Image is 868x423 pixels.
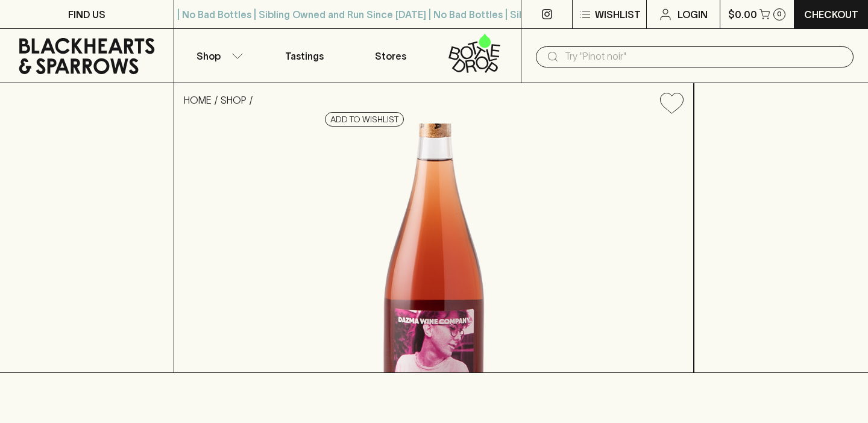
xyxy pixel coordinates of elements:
[261,29,348,83] a: Tastings
[68,7,105,22] p: FIND US
[655,88,688,119] button: Add to wishlist
[777,11,782,17] p: 0
[375,49,406,63] p: Stores
[221,95,247,105] a: SHOP
[728,7,757,22] p: $0.00
[804,7,858,22] p: Checkout
[565,47,844,66] input: Try "Pinot noir"
[678,7,708,22] p: Login
[285,49,324,63] p: Tastings
[174,29,261,83] button: Shop
[184,95,212,105] a: HOME
[197,49,221,63] p: Shop
[595,7,641,22] p: Wishlist
[325,112,404,127] button: Add to wishlist
[174,124,693,372] img: 33337.png
[348,29,435,83] a: Stores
